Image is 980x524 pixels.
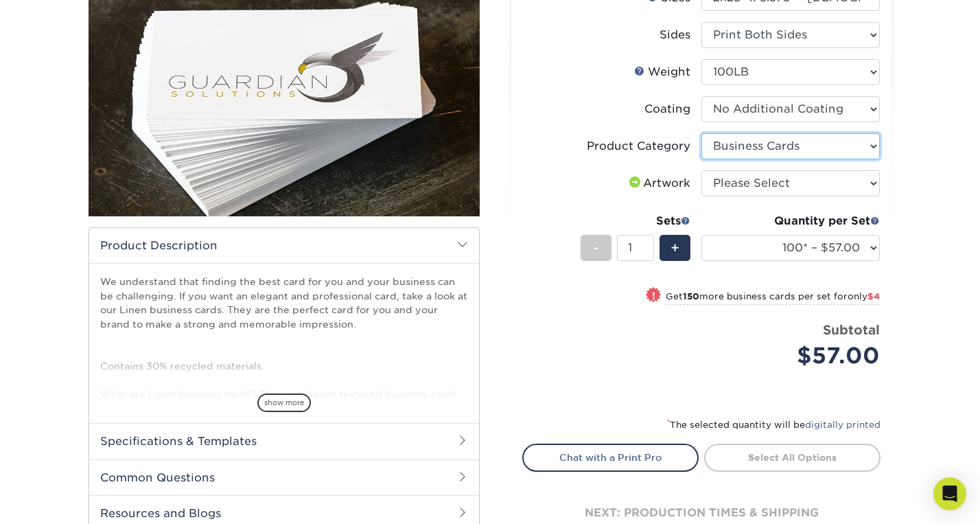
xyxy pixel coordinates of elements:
[712,339,880,372] div: $57.00
[89,459,479,495] h2: Common Questions
[644,101,690,117] div: Coating
[89,423,479,459] h2: Specifications & Templates
[522,444,699,471] a: Chat with a Print Pro
[867,291,880,301] span: $4
[660,27,690,43] div: Sides
[652,288,655,303] span: !
[670,238,679,258] span: +
[3,482,117,519] iframe: Google Customer Reviews
[593,238,599,258] span: -
[581,213,690,229] div: Sets
[89,228,479,263] h2: Product Description
[704,444,880,471] a: Select All Options
[627,175,690,192] div: Artwork
[933,477,966,510] div: Open Intercom Messenger
[666,291,880,305] small: Get more business cards per set for
[667,420,880,430] small: The selected quantity will be
[634,64,690,80] div: Weight
[257,394,311,412] span: show more
[823,322,880,337] strong: Subtotal
[848,291,880,301] span: only
[701,213,880,229] div: Quantity per Set
[587,138,690,155] div: Product Category
[683,291,699,301] strong: 150
[805,420,880,430] a: digitally printed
